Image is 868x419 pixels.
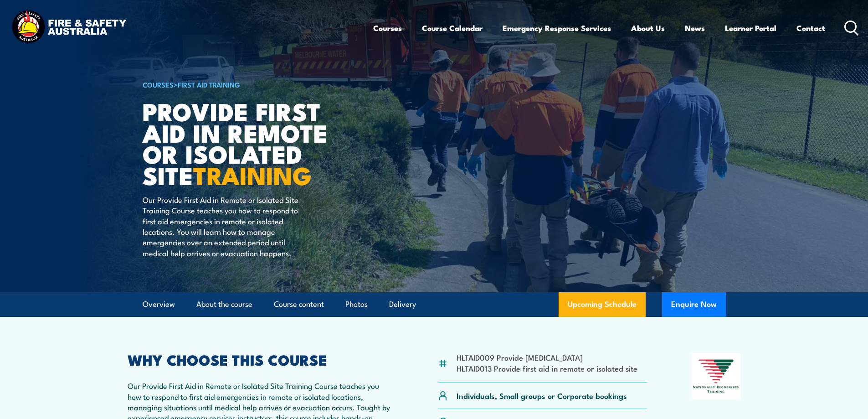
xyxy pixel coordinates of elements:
a: About the course [196,292,252,316]
p: Individuals, Small groups or Corporate bookings [457,390,627,401]
a: First Aid Training [178,79,240,89]
a: About Us [631,16,665,40]
a: News [685,16,705,40]
a: Delivery [389,292,416,316]
li: HLTAID009 Provide [MEDICAL_DATA] [457,352,637,362]
a: Photos [345,292,368,316]
a: Course Calendar [422,16,483,40]
a: Emergency Response Services [503,16,611,40]
li: HLTAID013 Provide first aid in remote or isolated site [457,363,637,373]
h6: > [143,79,368,90]
p: Our Provide First Aid in Remote or Isolated Site Training Course teaches you how to respond to fi... [143,194,309,258]
a: Course content [274,292,324,316]
h1: Provide First Aid in Remote or Isolated Site [143,100,368,186]
a: Courses [373,16,402,40]
h2: WHY CHOOSE THIS COURSE [128,353,394,366]
a: Contact [796,16,825,40]
button: Enquire Now [662,292,726,317]
a: Learner Portal [725,16,776,40]
a: Overview [143,292,175,316]
a: Upcoming Schedule [559,292,646,317]
a: COURSES [143,79,174,89]
img: Nationally Recognised Training logo. [692,353,741,399]
strong: TRAINING [193,155,312,193]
